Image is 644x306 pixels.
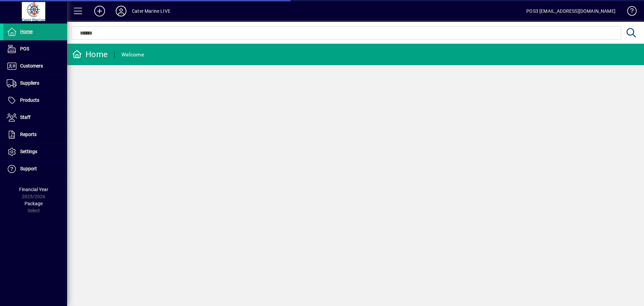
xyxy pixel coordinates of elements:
[3,109,67,126] a: Staff
[3,92,67,109] a: Products
[132,6,170,16] div: Cater Marine LIVE
[3,41,67,57] a: POS
[3,161,67,177] a: Support
[72,49,108,60] div: Home
[3,58,67,75] a: Customers
[110,5,132,17] button: Profile
[121,49,144,60] div: Welcome
[20,132,37,137] span: Reports
[3,75,67,92] a: Suppliers
[3,126,67,143] a: Reports
[89,5,110,17] button: Add
[526,6,615,16] div: POS3 [EMAIL_ADDRESS][DOMAIN_NAME]
[24,201,43,206] span: Package
[20,115,31,120] span: Staff
[20,97,39,103] span: Products
[20,63,43,69] span: Customers
[20,149,37,154] span: Settings
[20,80,39,86] span: Suppliers
[20,29,33,34] span: Home
[20,46,29,51] span: POS
[3,143,67,160] a: Settings
[19,187,48,192] span: Financial Year
[622,1,636,23] a: Knowledge Base
[20,166,37,171] span: Support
